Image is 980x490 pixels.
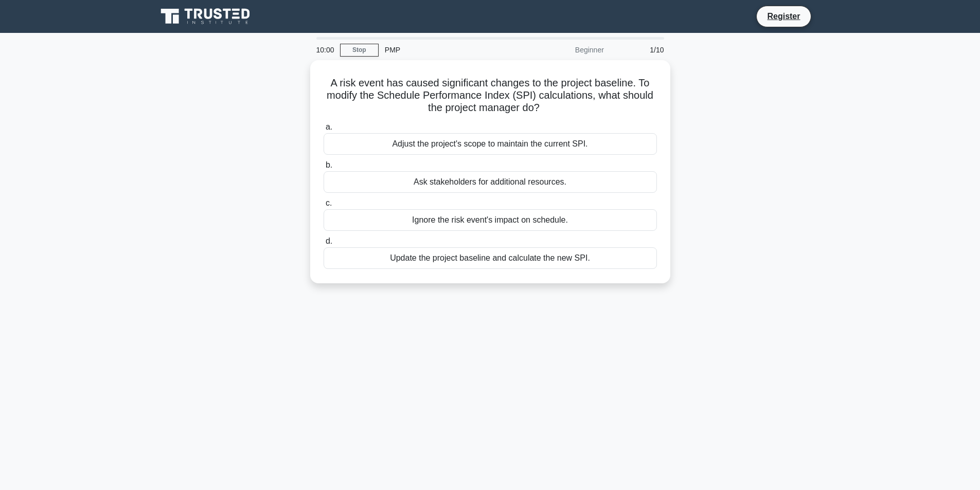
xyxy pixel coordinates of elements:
[310,40,340,60] div: 10:00
[520,40,610,60] div: Beginner
[323,77,658,115] h5: A risk event has caused significant changes to the project baseline. To modify the Schedule Perfo...
[324,247,657,269] div: Update the project baseline and calculate the new SPI.
[324,133,657,155] div: Adjust the project's scope to maintain the current SPI.
[761,10,806,23] a: Register
[324,209,657,231] div: Ignore the risk event's impact on schedule.
[326,198,332,207] span: c.
[326,160,332,169] span: b.
[340,44,379,57] a: Stop
[326,122,332,131] span: a.
[324,171,657,193] div: Ask stakeholders for additional resources.
[326,237,332,245] span: d.
[610,40,670,60] div: 1/10
[379,40,520,60] div: PMP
